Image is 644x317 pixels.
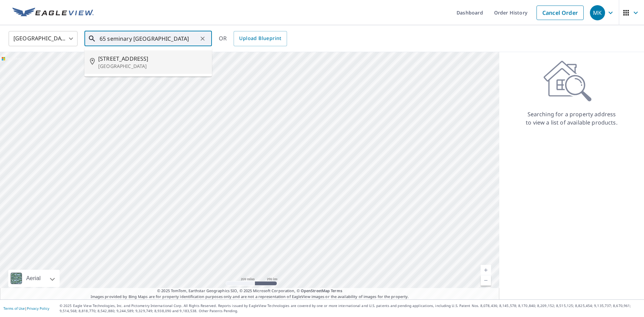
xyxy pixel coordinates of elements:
[24,270,43,287] div: Aerial
[331,288,342,293] a: Terms
[219,31,287,46] div: OR
[481,275,491,286] a: Current Level 5, Zoom Out
[198,34,207,43] button: Clear
[9,29,78,48] div: [GEOGRAPHIC_DATA]
[239,34,281,43] span: Upload Blueprint
[27,306,49,311] a: Privacy Policy
[525,110,618,127] p: Searching for a property address to view a list of available products.
[3,306,25,311] a: Terms of Use
[12,8,94,18] img: EV Logo
[590,5,605,20] div: MK
[301,288,330,293] a: OpenStreetMap
[98,63,206,70] p: [GEOGRAPHIC_DATA]
[481,265,491,275] a: Current Level 5, Zoom In
[98,55,206,63] span: [STREET_ADDRESS]
[234,31,287,46] a: Upload Blueprint
[100,29,198,48] input: Search by address or latitude-longitude
[3,306,49,310] p: |
[8,270,60,287] div: Aerial
[157,288,342,294] span: © 2025 TomTom, Earthstar Geographics SIO, © 2025 Microsoft Corporation, ©
[536,6,584,20] a: Cancel Order
[60,303,641,314] p: © 2025 Eagle View Technologies, Inc. and Pictometry International Corp. All Rights Reserved. Repo...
